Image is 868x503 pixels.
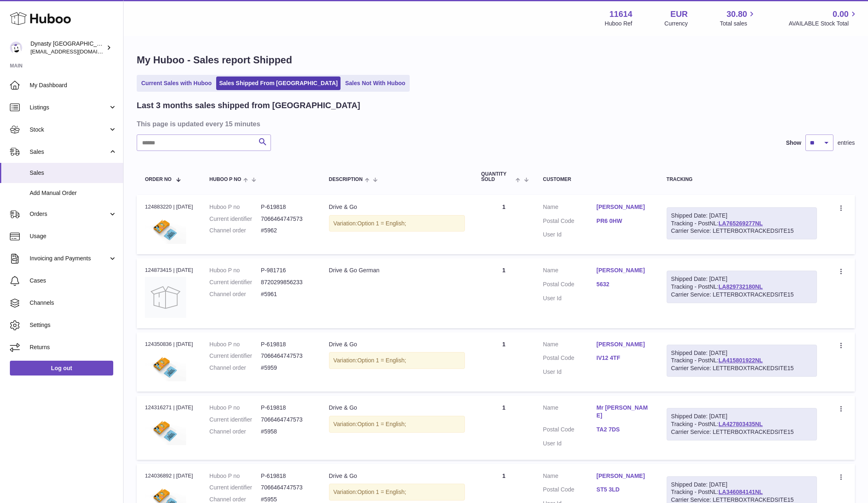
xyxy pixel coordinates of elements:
a: LA427803435NL [719,421,763,427]
div: 124036892 | [DATE] [145,472,193,480]
a: [PERSON_NAME] [597,472,650,480]
dt: Name [543,203,597,213]
a: 5632 [597,280,650,288]
a: Sales Not With Huboo [342,76,408,90]
a: IV12 4TF [597,354,650,362]
span: 0.00 [833,9,849,20]
div: Tracking - PostNL: [667,207,817,240]
dd: P-619818 [261,472,313,480]
dd: P-619818 [261,404,313,412]
div: Carrier Service: LETTERBOXTRACKEDSITE15 [671,227,812,235]
dt: Postal Code [543,354,597,364]
dt: Channel order [210,290,261,298]
dt: Postal Code [543,217,597,227]
dt: Name [543,267,597,276]
dd: 7066464747573 [261,484,313,491]
dd: #5959 [261,364,313,372]
label: Show [786,139,801,147]
div: Drive & Go [329,472,465,480]
dt: Huboo P no [210,203,261,211]
span: Channels [30,299,117,307]
strong: 11614 [609,9,632,20]
div: Carrier Service: LETTERBOXTRACKEDSITE15 [671,364,812,372]
dt: Current identifier [210,416,261,424]
div: Carrier Service: LETTERBOXTRACKEDSITE15 [671,428,812,436]
dt: Channel order [210,227,261,234]
a: 30.80 Total sales [720,9,756,28]
dt: Huboo P no [210,472,261,480]
div: Dynasty [GEOGRAPHIC_DATA] [30,40,105,56]
div: 124316271 | [DATE] [145,404,193,411]
dd: P-619818 [261,203,313,211]
div: Drive & Go German [329,267,465,274]
div: 124350836 | [DATE] [145,341,193,348]
h3: This page is updated every 15 minutes [137,119,853,128]
a: LA765269277NL [719,220,763,227]
dd: 8720299856233 [261,278,313,286]
a: [PERSON_NAME] [597,203,650,211]
span: Option 1 = English; [357,357,406,364]
dt: User Id [543,368,597,376]
dt: Huboo P no [210,404,261,412]
a: ST5 3LD [597,486,650,494]
dt: Postal Code [543,426,597,436]
span: 30.80 [726,9,747,20]
div: Tracking - PostNL: [667,345,817,377]
td: 1 [473,258,535,328]
dt: Postal Code [543,486,597,496]
div: Currency [665,20,688,28]
dt: User Id [543,440,597,447]
span: Option 1 = English; [357,220,406,227]
dt: Channel order [210,428,261,436]
span: Listings [30,104,108,111]
span: Sales [30,169,117,177]
a: LA829732180NL [719,283,763,290]
div: Variation: [329,484,465,501]
td: 1 [473,195,535,254]
span: entries [838,139,855,147]
span: Returns [30,343,117,351]
a: LA415801922NL [719,357,763,364]
div: Tracking [667,177,817,182]
div: Shipped Date: [DATE] [671,481,812,489]
div: Huboo Ref [605,20,632,28]
img: no-photo.jpg [145,277,186,318]
dt: User Id [543,231,597,239]
div: 124883220 | [DATE] [145,203,193,211]
a: 0.00 AVAILABLE Stock Total [789,9,858,28]
dt: Name [543,404,597,422]
dt: Current identifier [210,278,261,286]
div: Shipped Date: [DATE] [671,413,812,420]
dt: User Id [543,294,597,302]
dd: 7066464747573 [261,416,313,424]
img: IMG_0489.png [145,213,186,244]
dt: Name [543,341,597,350]
div: Customer [543,177,650,182]
h1: My Huboo - Sales report Shipped [137,53,855,67]
dd: #5958 [261,428,313,436]
div: Shipped Date: [DATE] [671,212,812,220]
div: Drive & Go [329,203,465,211]
div: Variation: [329,416,465,433]
span: Usage [30,232,117,240]
dd: P-619818 [261,341,313,348]
div: Drive & Go [329,404,465,412]
a: Mr [PERSON_NAME] [597,404,650,420]
a: TA2 7DS [597,426,650,433]
a: LA346084141NL [719,489,763,495]
span: Invoicing and Payments [30,255,108,262]
div: Carrier Service: LETTERBOXTRACKEDSITE15 [671,291,812,299]
dd: 7066464747573 [261,352,313,360]
dd: #5962 [261,227,313,234]
div: 124873415 | [DATE] [145,267,193,274]
span: Orders [30,210,108,218]
span: Description [329,177,363,182]
dt: Postal Code [543,280,597,290]
span: Add Manual Order [30,189,117,197]
span: Option 1 = English; [357,421,406,427]
span: Option 1 = English; [357,489,406,495]
dt: Huboo P no [210,341,261,348]
span: Order No [145,177,172,182]
div: Shipped Date: [DATE] [671,275,812,283]
a: [PERSON_NAME] [597,267,650,274]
